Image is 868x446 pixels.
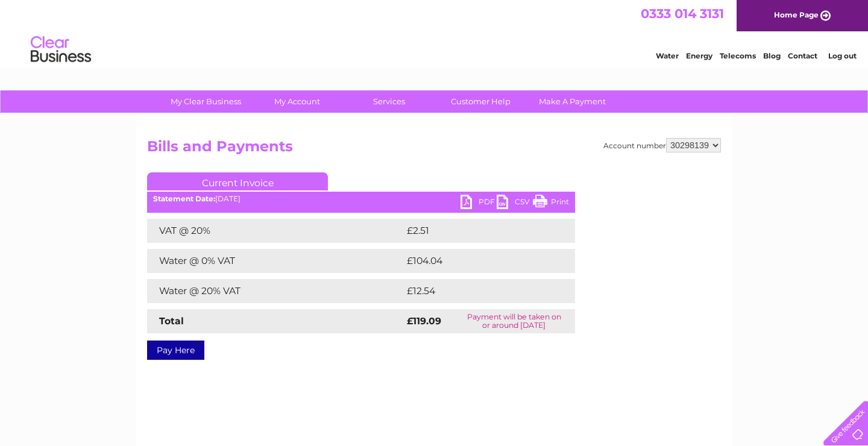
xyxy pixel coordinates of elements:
[147,195,575,203] div: [DATE]
[159,315,184,327] strong: Total
[497,195,533,212] a: CSV
[147,219,404,243] td: VAT @ 20%
[523,90,622,113] a: Make A Payment
[404,219,545,243] td: £2.51
[153,194,215,203] b: Statement Date:
[533,195,569,212] a: Print
[431,90,530,113] a: Customer Help
[150,7,720,58] div: Clear Business is a trading name of Verastar Limited (registered in [GEOGRAPHIC_DATA] No. 3667643...
[656,51,679,60] a: Water
[720,51,756,60] a: Telecoms
[147,138,721,161] h2: Bills and Payments
[763,51,781,60] a: Blog
[339,90,439,113] a: Services
[147,172,328,190] a: Current Invoice
[404,279,550,303] td: £12.54
[686,51,712,60] a: Energy
[156,90,256,113] a: My Clear Business
[461,195,497,212] a: PDF
[147,249,404,273] td: Water @ 0% VAT
[248,90,347,113] a: My Account
[147,279,404,303] td: Water @ 20% VAT
[828,51,857,60] a: Log out
[603,138,721,152] div: Account number
[147,341,204,360] a: Pay Here
[453,309,575,333] td: Payment will be taken on or around [DATE]
[641,6,724,21] a: 0333 014 3131
[788,51,817,60] a: Contact
[30,31,92,68] img: logo.png
[404,249,553,273] td: £104.04
[407,315,441,327] strong: £119.09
